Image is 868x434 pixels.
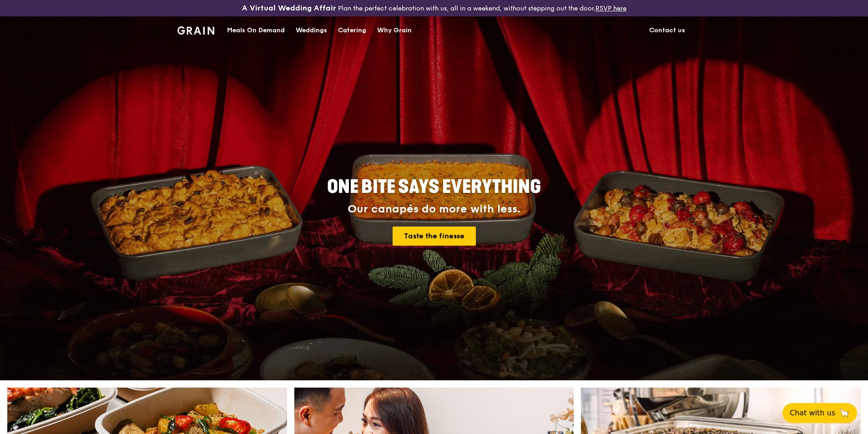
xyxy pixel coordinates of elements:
[644,17,691,44] a: Contact us
[227,17,285,44] div: Meals On Demand
[296,17,327,44] div: Weddings
[327,176,541,198] span: ONE BITE SAYS EVERYTHING
[333,17,372,44] a: Catering
[177,16,214,43] a: GrainGrain
[290,17,333,44] a: Weddings
[393,227,476,246] a: Taste the finesse
[377,17,412,44] div: Why Grain
[172,4,696,13] div: Plan the perfect celebration with us, all in a weekend, without stepping out the door.
[790,408,835,419] span: Chat with us
[270,203,598,216] div: Our canapés do more with less.
[177,26,214,35] img: Grain
[839,408,850,419] span: 🦙
[242,4,336,13] h3: A Virtual Wedding Affair
[338,17,366,44] div: Catering
[782,403,857,423] button: Chat with us🦙
[595,5,626,12] a: RSVP here
[372,17,417,44] a: Why Grain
